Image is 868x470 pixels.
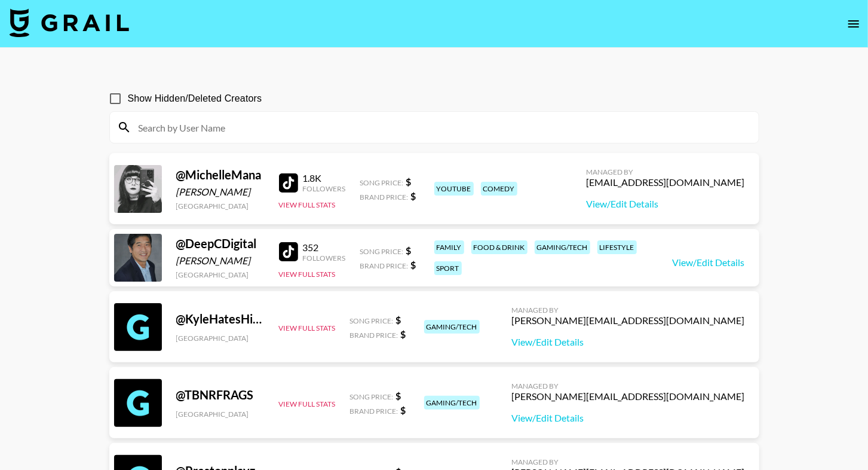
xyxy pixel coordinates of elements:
div: youtube [434,182,474,196]
strong: $ [401,404,406,416]
strong: $ [411,259,416,270]
strong: $ [411,190,416,202]
span: Song Price: [360,178,404,187]
div: gaming/tech [424,320,480,334]
a: View/Edit Details [512,412,745,424]
div: Managed By [512,457,745,466]
div: Followers [303,184,346,193]
div: 352 [303,242,346,254]
div: @ MichelleMana [176,167,265,182]
span: Brand Price: [350,407,398,416]
div: gaming/tech [424,396,480,410]
div: [PERSON_NAME] [176,255,265,267]
span: Song Price: [360,247,404,256]
button: View Full Stats [279,399,336,408]
strong: $ [401,328,406,340]
strong: $ [406,176,412,187]
div: food & drink [471,240,527,254]
div: Managed By [512,382,745,390]
div: [GEOGRAPHIC_DATA] [176,270,265,279]
input: Search by User Name [131,118,752,137]
div: Managed By [587,167,745,176]
div: [PERSON_NAME][EMAIL_ADDRESS][DOMAIN_NAME] [512,315,745,326]
span: Show Hidden/Deleted Creators [128,91,262,106]
strong: $ [396,390,401,401]
div: Managed By [512,306,745,315]
button: open drawer [842,12,866,36]
div: sport [434,261,462,275]
div: family [434,240,464,254]
div: [PERSON_NAME][EMAIL_ADDRESS][DOMAIN_NAME] [512,390,745,402]
div: lifestyle [597,240,637,254]
a: View/Edit Details [673,257,745,268]
div: comedy [481,182,517,196]
span: Song Price: [350,316,394,325]
div: @ TBNRFRAGS [176,387,265,402]
div: Followers [303,254,346,263]
img: Grail Talent [10,8,129,37]
span: Brand Price: [360,193,409,202]
button: View Full Stats [279,270,336,279]
div: [GEOGRAPHIC_DATA] [176,410,265,419]
span: Brand Price: [350,331,398,340]
div: [GEOGRAPHIC_DATA] [176,202,265,210]
div: [EMAIL_ADDRESS][DOMAIN_NAME] [587,176,745,188]
div: 1.8K [303,172,346,184]
div: gaming/tech [535,240,590,254]
span: Song Price: [350,392,394,401]
a: View/Edit Details [587,198,745,210]
div: @ KyleHatesHiking [176,312,265,326]
span: Brand Price: [360,261,409,270]
button: View Full Stats [279,323,336,332]
strong: $ [406,245,412,256]
strong: $ [396,314,401,325]
div: [PERSON_NAME] [176,186,265,198]
div: @ DeepCDigital [176,236,265,251]
div: [GEOGRAPHIC_DATA] [176,334,265,343]
button: View Full Stats [279,200,336,209]
a: View/Edit Details [512,336,745,348]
